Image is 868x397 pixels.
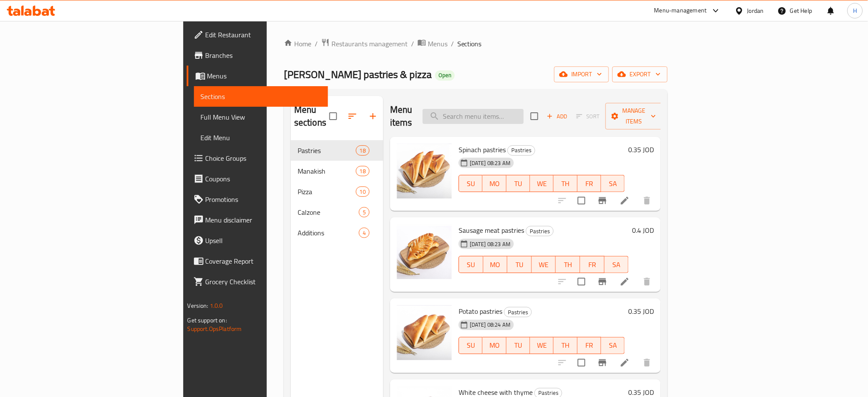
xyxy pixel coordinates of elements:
[853,6,857,15] span: H
[291,140,383,161] div: Pastries18
[606,103,663,129] button: Manage items
[556,256,580,273] button: TH
[578,175,601,192] button: FR
[291,223,383,243] div: Additions4
[592,352,613,373] button: Branch-specific-item
[206,277,322,287] span: Grocery Checklist
[637,271,657,292] button: delete
[284,38,668,49] nav: breadcrumb
[546,111,569,121] span: Add
[561,69,602,80] span: import
[356,188,369,196] span: 10
[581,339,598,352] span: FR
[554,337,577,354] button: TH
[298,186,356,197] span: Pizza
[612,105,656,127] span: Manage items
[397,224,452,279] img: Sausage meat pastries
[747,6,764,15] div: Jordan
[637,352,657,373] button: delete
[543,110,571,123] button: Add
[457,39,482,49] span: Sections
[298,228,359,238] span: Additions
[507,145,535,156] div: Pastries
[397,144,452,198] img: Spinach pastries
[637,190,657,211] button: delete
[557,177,574,190] span: TH
[206,194,322,205] span: Promotions
[605,177,621,190] span: SA
[511,259,528,271] span: TU
[435,70,455,81] div: Open
[507,256,532,273] button: TU
[462,259,480,271] span: SU
[187,189,328,210] a: Promotions
[356,186,370,197] div: items
[359,228,370,238] div: items
[571,110,606,123] span: Select section first
[508,145,535,155] span: Pastries
[466,240,514,248] span: [DATE] 08:23 AM
[486,177,503,190] span: MO
[620,277,630,287] a: Edit menu item
[526,226,553,236] span: Pastries
[483,175,506,192] button: MO
[187,66,328,86] a: Menus
[206,30,322,40] span: Edit Restaurant
[298,166,356,176] span: Manakish
[628,144,654,156] h6: 0.35 JOD
[451,39,454,49] li: /
[321,38,408,49] a: Restaurants management
[210,300,223,311] span: 1.0.0
[581,177,598,190] span: FR
[324,107,342,125] span: Select all sections
[359,229,369,237] span: 4
[291,181,383,202] div: Pizza10
[206,50,322,60] span: Branches
[654,6,707,16] div: Menu-management
[466,159,514,167] span: [DATE] 08:23 AM
[187,230,328,251] a: Upsell
[592,190,613,211] button: Branch-specific-item
[632,224,654,236] h6: 0.4 JOD
[573,354,591,372] span: Select to update
[342,106,363,126] span: Sort sections
[188,315,227,326] span: Get support on:
[504,307,531,317] span: Pastries
[620,195,630,206] a: Edit menu item
[187,45,328,66] a: Branches
[291,137,383,247] nav: Menu sections
[411,39,414,49] li: /
[201,91,322,102] span: Sections
[423,109,524,124] input: search
[605,256,629,273] button: SA
[628,305,654,317] h6: 0.35 JOD
[298,145,356,156] span: Pastries
[435,72,455,79] span: Open
[510,177,527,190] span: TU
[592,271,613,292] button: Branch-specific-item
[187,271,328,292] a: Grocery Checklist
[459,305,502,318] span: Potato pastries
[612,66,668,82] button: export
[462,339,479,352] span: SU
[187,251,328,271] a: Coverage Report
[194,127,328,148] a: Edit Menu
[291,161,383,181] div: Manakish18
[573,273,591,291] span: Select to update
[418,38,447,49] a: Menus
[188,300,209,311] span: Version:
[601,175,625,192] button: SA
[534,177,550,190] span: WE
[525,107,543,125] span: Select section
[487,259,504,271] span: MO
[359,208,369,217] span: 5
[534,339,550,352] span: WE
[459,224,524,237] span: Sausage meat pastries
[486,339,503,352] span: MO
[532,256,556,273] button: WE
[331,39,408,49] span: Restaurants management
[530,175,554,192] button: WE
